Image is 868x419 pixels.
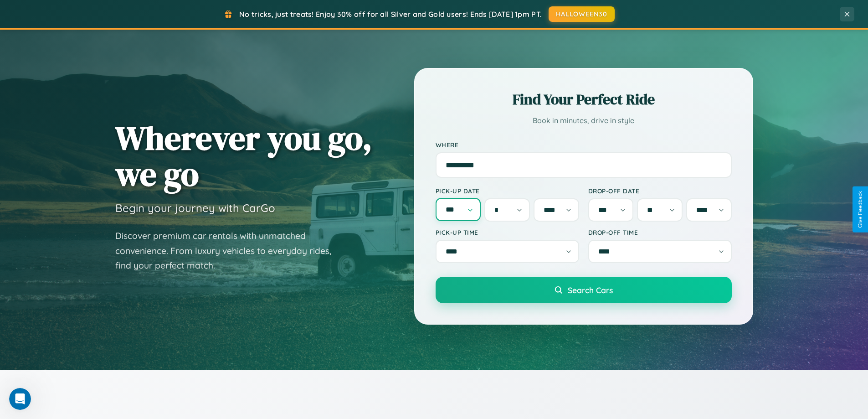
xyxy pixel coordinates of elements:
[436,141,732,149] label: Where
[436,89,732,109] h2: Find Your Perfect Ride
[549,6,615,22] button: HALLOWEEN30
[588,187,732,195] label: Drop-off Date
[436,228,579,236] label: Pick-up Time
[436,114,732,127] p: Book in minutes, drive in style
[115,228,343,273] p: Discover premium car rentals with unmatched convenience. From luxury vehicles to everyday rides, ...
[436,277,732,303] button: Search Cars
[568,285,613,295] span: Search Cars
[115,120,372,192] h1: Wherever you go, we go
[857,191,863,228] div: Give Feedback
[239,10,542,19] span: No tricks, just treats! Enjoy 30% off for all Silver and Gold users! Ends [DATE] 1pm PT.
[9,388,31,410] iframe: Intercom live chat
[115,201,275,215] h3: Begin your journey with CarGo
[436,187,579,195] label: Pick-up Date
[588,228,732,236] label: Drop-off Time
